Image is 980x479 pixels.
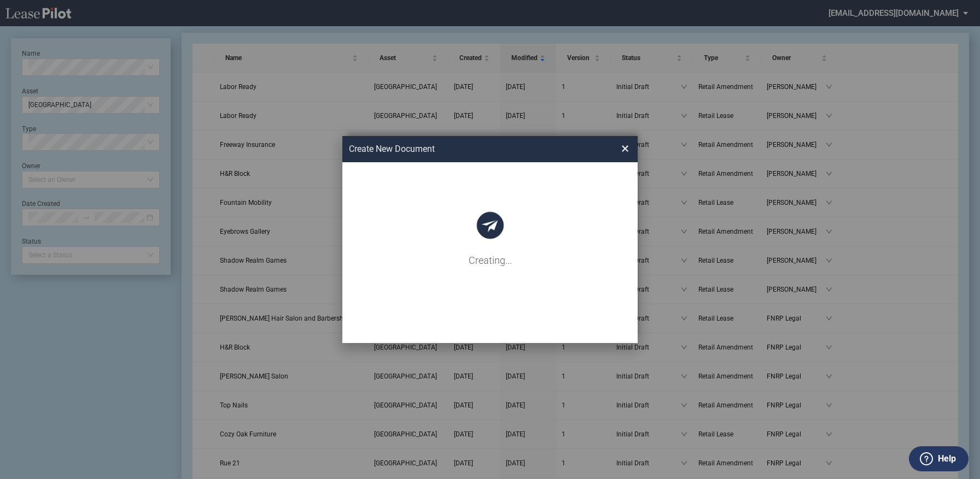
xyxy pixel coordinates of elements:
h2: Create New Document [349,143,582,155]
md-dialog: Create New ... [342,136,638,344]
span: × [621,140,629,157]
label: Help [938,452,956,466]
div: Creating... [469,253,512,267]
img: logo.png [476,212,504,239]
